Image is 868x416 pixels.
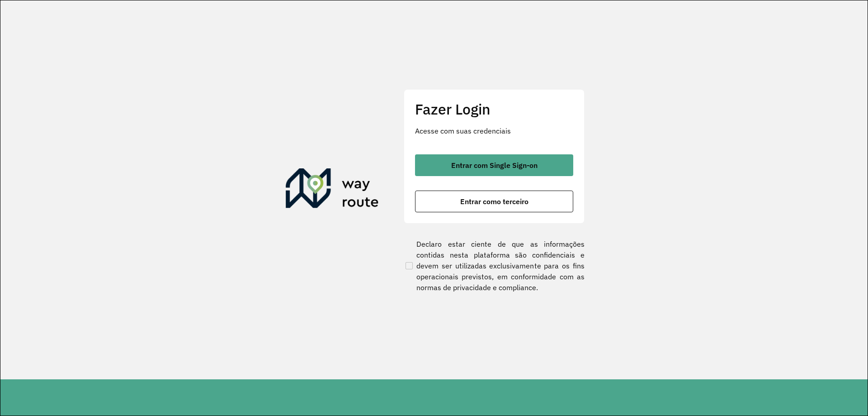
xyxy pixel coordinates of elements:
button: button [415,191,573,212]
h2: Fazer Login [415,100,573,118]
p: Acesse com suas credenciais [415,125,573,136]
button: button [415,154,573,176]
label: Declaro estar ciente de que as informações contidas nesta plataforma são confidenciais e devem se... [404,239,585,293]
span: Entrar com Single Sign-on [451,162,538,169]
img: Roteirizador AmbevTech [286,168,379,212]
span: Entrar como terceiro [460,198,528,205]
